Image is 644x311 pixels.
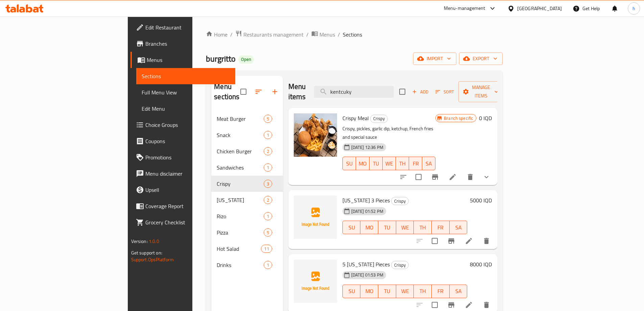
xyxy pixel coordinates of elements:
span: SU [345,286,358,296]
button: SA [422,157,435,170]
button: sort-choices [395,169,411,185]
div: Meat Burger5 [211,111,283,127]
button: TH [414,285,432,298]
a: Coverage Report [130,198,235,214]
span: [DATE] 01:53 PM [349,272,386,278]
div: Kentucky [217,196,263,204]
span: 11 [261,246,271,252]
div: items [264,180,272,188]
div: items [264,228,272,237]
span: MO [363,223,376,232]
a: Menus [311,30,335,39]
button: Add [409,87,431,97]
span: Crispy Meal [342,113,369,123]
span: 1.0.0 [149,237,159,246]
div: items [264,163,272,172]
button: WE [396,221,414,234]
a: Menus [130,52,235,68]
span: TU [381,223,393,232]
span: 5 [US_STATE] Pieces [342,259,390,269]
span: Drinks [217,261,263,269]
span: Sandwiches [217,163,263,172]
span: 1 [264,213,272,220]
div: Crispy [217,180,263,188]
button: Manage items [458,81,504,102]
span: Sort [435,88,454,96]
button: WE [383,157,396,170]
span: TH [416,286,429,296]
div: Chicken Burger2 [211,143,283,159]
button: MO [360,285,378,298]
span: Snack [217,131,263,139]
span: Rizo [217,212,263,220]
span: Open [238,57,254,62]
button: SA [450,221,468,234]
span: Full Menu View [142,88,230,96]
span: WE [399,223,411,232]
span: Sort sections [251,84,267,100]
button: SU [342,157,356,170]
span: Crispy [391,261,408,269]
span: export [464,54,497,63]
a: Choice Groups [130,117,235,133]
a: Branches [130,36,235,52]
button: TU [369,157,383,170]
li: / [306,30,309,39]
span: 1 [264,164,272,171]
div: Snack1 [211,127,283,143]
span: Sections [343,30,362,39]
button: Branch-specific-item [427,169,443,185]
button: MO [360,221,378,234]
p: Crispy, pickles, garlic dip, ketchup, French fries and special sauce [342,125,435,141]
span: FR [434,223,447,232]
span: Coupons [145,137,230,145]
span: 1 [264,262,272,268]
span: import [419,54,451,63]
button: import [413,52,456,65]
span: Edit Restaurant [145,23,230,31]
span: SA [425,159,433,169]
span: Manage items [464,83,498,100]
button: show more [478,169,495,185]
h6: 8000 IQD [470,260,492,269]
div: Meat Burger [217,115,263,123]
input: search [314,86,394,98]
span: Menus [147,56,230,64]
button: MO [356,157,369,170]
a: Restaurants management [235,30,304,39]
div: Crispy [391,197,409,205]
button: TU [378,221,396,234]
button: FR [432,221,450,234]
a: Menu disclaimer [130,165,235,182]
span: 2 [264,197,272,203]
img: Crispy Meal [294,113,337,157]
span: WE [385,159,393,169]
div: Hot Salad [217,245,261,253]
button: SU [342,285,361,298]
span: WE [399,286,411,296]
a: Coupons [130,133,235,149]
button: delete [462,169,478,185]
span: Crispy [391,197,408,205]
span: Upsell [145,186,230,194]
button: Add section [267,84,283,100]
button: TH [396,157,409,170]
div: Menu-management [444,4,485,13]
span: Grocery Checklist [145,218,230,226]
a: Edit menu item [449,173,457,181]
li: / [338,30,340,39]
div: Crispy [370,115,388,123]
button: FR [409,157,422,170]
span: Pizza [217,228,263,237]
span: 1 [264,132,272,138]
a: Sections [136,68,235,84]
span: Add [411,88,429,96]
button: Branch-specific-item [443,233,459,249]
div: Hot Salad11 [211,241,283,257]
img: 5 Kentucky Pieces [294,260,337,303]
span: Version: [131,237,148,246]
span: MO [359,159,367,169]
